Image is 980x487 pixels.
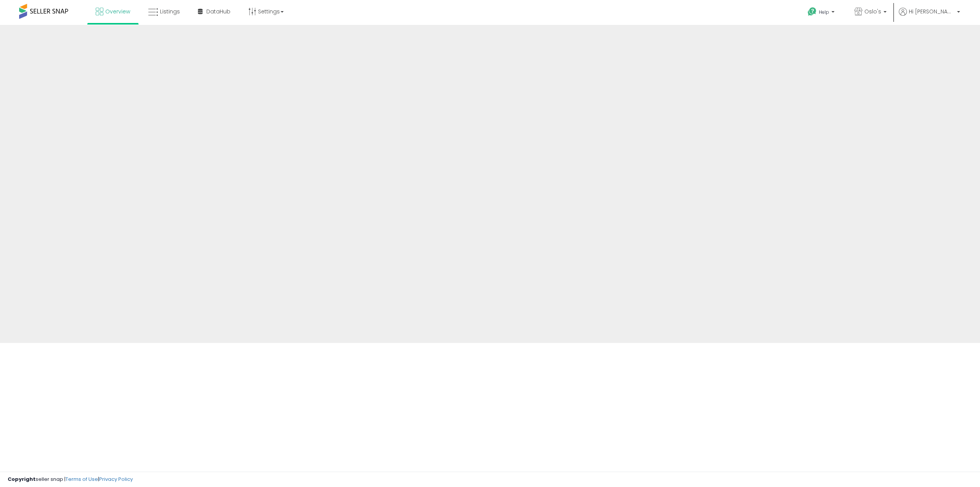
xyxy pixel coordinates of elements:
span: Hi [PERSON_NAME] [909,8,955,15]
a: Hi [PERSON_NAME] [899,8,960,25]
a: Help [802,1,842,25]
span: Help [819,9,829,15]
span: DataHub [206,8,230,15]
span: Listings [160,8,180,15]
i: Get Help [807,7,817,16]
span: Oslo's [864,8,881,15]
span: Overview [105,8,130,15]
